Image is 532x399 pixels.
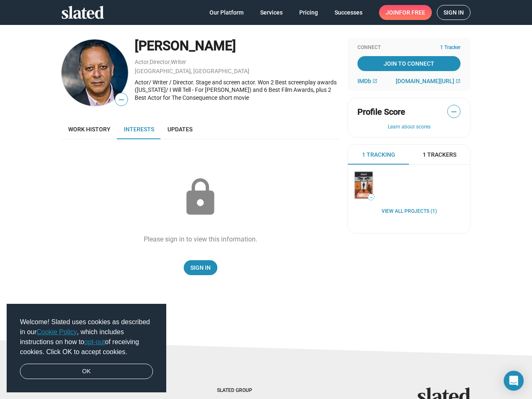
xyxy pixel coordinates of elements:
span: 1 Tracker [440,44,461,51]
span: Welcome! Slated uses cookies as described in our , which includes instructions on how to of recei... [20,317,153,357]
a: Cookie Policy [37,328,77,335]
span: Work history [68,126,111,133]
span: [DOMAIN_NAME][URL] [396,78,454,84]
div: Connect [357,44,461,51]
span: Successes [335,5,362,20]
span: 1 Tracking [362,151,395,159]
span: — [368,195,374,199]
mat-icon: lock [180,177,221,218]
div: Open Intercom Messenger [504,371,524,391]
a: Our Platform [203,5,250,20]
a: Joinfor free [379,5,432,20]
a: Sign In [184,260,217,275]
a: The Consequence [353,170,374,200]
span: — [115,94,128,105]
span: Join [386,5,425,20]
a: Updates [161,119,199,139]
a: dismiss cookie message [20,364,153,379]
span: Updates [167,126,192,133]
mat-icon: open_in_new [456,79,461,84]
img: The Consequence [355,172,373,199]
a: Pricing [293,5,325,20]
span: Profile Score [357,106,405,118]
span: — [448,106,460,117]
span: Interests [124,126,154,133]
span: Sign In [190,260,211,275]
span: , [149,60,150,65]
span: Services [260,5,283,20]
span: , [170,60,171,65]
a: [DOMAIN_NAME][URL] [396,78,461,84]
a: IMDb [357,78,377,84]
div: [PERSON_NAME] [135,37,339,55]
a: Services [254,5,289,20]
span: IMDb [357,78,371,84]
div: cookieconsent [7,304,166,393]
span: Our Platform [209,5,244,20]
img: Kammy Darweish [62,39,128,106]
a: [GEOGRAPHIC_DATA], [GEOGRAPHIC_DATA] [135,68,249,74]
a: View all Projects (1) [382,208,437,215]
div: Actor/ Writer / Director. Stage and screen actor. Won 2 Best screenplay awards ([US_STATE]/ I Wil... [135,79,339,102]
button: Learn about scores [357,124,461,131]
span: Join To Connect [359,56,459,71]
span: for free [399,5,425,20]
div: Slated Group [217,387,273,394]
a: opt-out [84,338,105,345]
a: Join To Connect [357,56,461,71]
a: Sign in [437,5,470,20]
a: Work history [62,119,117,139]
mat-icon: open_in_new [372,79,377,84]
span: 1 Trackers [423,151,456,159]
a: Actor [135,59,149,65]
a: Successes [328,5,369,20]
div: Please sign in to view this information. [144,235,257,244]
a: Director [150,59,170,65]
span: Sign in [443,5,464,20]
a: Writer [171,59,186,65]
a: Interests [117,119,161,139]
span: Pricing [299,5,318,20]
